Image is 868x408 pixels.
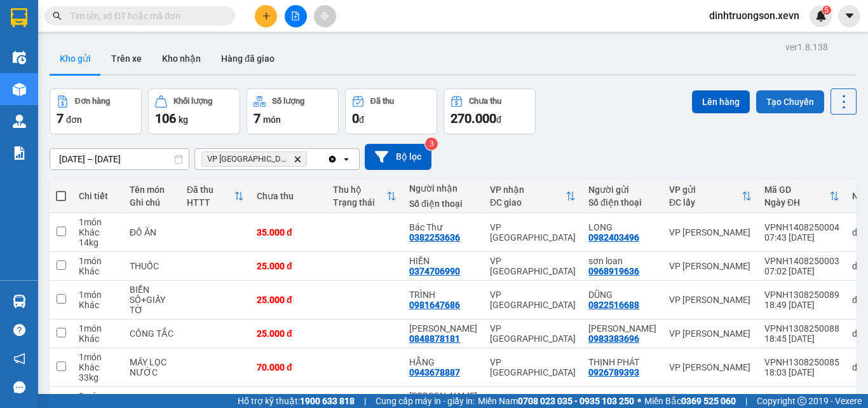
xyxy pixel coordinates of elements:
div: BIỂN SỐ+GIẤY TỜ [130,285,174,315]
div: CÔNG TẮC [130,328,174,339]
span: Miền Nam [478,394,634,408]
div: Ngày ĐH [764,197,829,208]
span: | [364,394,366,408]
div: Thu hộ [333,185,386,195]
span: Cung cấp máy in - giấy in: [376,394,475,408]
div: VP [GEOGRAPHIC_DATA] [490,222,576,243]
span: ⚪️ [637,398,641,404]
div: Khác [79,266,117,276]
div: 1 món [79,323,117,334]
th: Toggle SortBy [327,179,403,213]
div: 1 món [79,391,117,401]
div: VP gửi [669,185,742,195]
button: Số lượng7món [247,88,339,134]
div: 1 món [79,290,117,300]
div: VP [PERSON_NAME] [669,328,752,339]
div: 14 kg [79,237,117,248]
div: ver 1.8.138 [785,40,828,54]
img: warehouse-icon [13,295,26,308]
div: Đã thu [187,185,234,195]
input: Select a date range. [50,149,189,169]
div: Người gửi [588,185,656,195]
div: ĐC lấy [669,197,742,208]
button: Kho gửi [50,43,101,74]
div: 25.000 đ [257,328,320,339]
div: 0848878181 [409,334,460,344]
button: Tạo Chuyến [756,90,824,113]
span: notification [13,353,25,365]
img: warehouse-icon [13,83,26,96]
div: Khối lượng [173,97,212,106]
span: đ [359,115,364,125]
div: Khác [79,227,117,237]
span: search [53,11,62,20]
div: 0822516688 [588,300,639,310]
div: Số điện thoại [409,199,477,209]
div: ĐỒ ĂN [130,227,174,237]
div: HẰNG [409,357,477,367]
button: file-add [285,5,307,27]
div: 18:49 [DATE] [764,300,839,310]
span: 270.000 [451,111,496,126]
div: DŨNG [588,290,656,300]
div: 18:45 [DATE] [764,334,839,344]
button: Chưa thu270.000đ [444,88,536,134]
div: 0374706990 [409,266,460,276]
div: 18:03 [DATE] [764,367,839,377]
div: VP [PERSON_NAME] [669,261,752,271]
span: question-circle [13,324,25,336]
span: dinhtruongson.xevn [699,8,810,24]
div: 0968919636 [588,266,639,276]
div: 0926789393 [588,367,639,377]
span: 7 [254,111,261,126]
div: sơn loan [588,256,656,266]
img: warehouse-icon [13,115,26,128]
img: logo-vxr [11,8,27,27]
button: Đã thu0đ [345,88,437,134]
div: VP [GEOGRAPHIC_DATA] [490,256,576,276]
div: VP [PERSON_NAME] [669,295,752,305]
div: PHÙNG TIẾN THÀNH [588,323,656,334]
div: 07:43 [DATE] [764,232,839,243]
div: 25.000 đ [257,295,320,305]
span: aim [320,11,329,20]
button: Đơn hàng7đơn [50,88,142,134]
div: 1 món [79,352,117,362]
span: kg [179,115,188,125]
div: Khác [79,334,117,344]
strong: 1900 633 818 [300,396,355,406]
div: VPNH1308250085 [764,357,839,367]
span: VP Nam Định, close by backspace [201,151,307,167]
div: VP [GEOGRAPHIC_DATA] [490,357,576,377]
span: | [745,394,747,408]
button: Kho nhận [152,43,211,74]
div: VP [PERSON_NAME] [669,362,752,372]
strong: 0708 023 035 - 0935 103 250 [518,396,634,406]
div: MÁY LỌC NƯỚC [130,357,174,377]
span: message [13,381,25,393]
div: VPNH1308250088 [764,323,839,334]
div: VPNH1408250004 [764,222,839,232]
span: 7 [57,111,64,126]
button: plus [255,5,277,27]
div: Đã thu [370,97,394,106]
div: 07:02 [DATE] [764,266,839,276]
div: Tên món [130,185,174,195]
sup: 5 [822,6,831,15]
div: TRÌNH [409,290,477,300]
div: Khác [79,300,117,310]
span: 5 [824,6,829,15]
div: VP [GEOGRAPHIC_DATA] [490,290,576,310]
sup: 3 [425,137,438,150]
div: TRẦN NGỌC [409,323,477,334]
button: Lên hàng [692,90,750,113]
span: Miền Bắc [644,394,736,408]
div: LONG [588,222,656,232]
span: món [263,115,281,125]
button: Hàng đã giao [211,43,285,74]
th: Toggle SortBy [758,179,846,213]
div: VPNH1308250089 [764,290,839,300]
div: ĐC giao [490,197,566,208]
img: icon-new-feature [815,10,827,22]
svg: open [341,154,351,164]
